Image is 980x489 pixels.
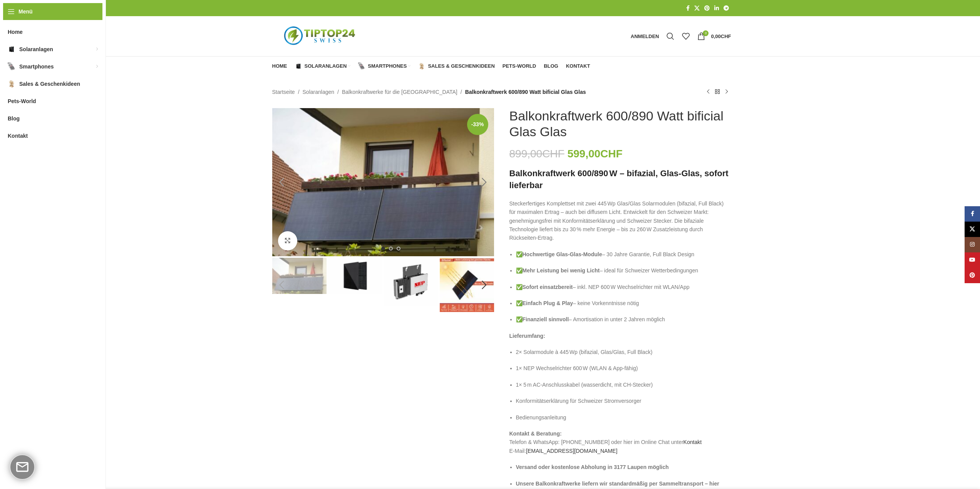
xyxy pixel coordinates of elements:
div: 2 / 6 [327,258,383,294]
img: Balkonkraftwerk 600/890 Watt bificial Glas Glas [272,108,494,256]
a: Pinterest Social Link [965,268,980,283]
p: 1× NEP Wechselrichter 600 W (WLAN & App-fähig) [516,364,731,372]
img: Nep600 Wechselrichter [384,258,438,306]
span: Menü [18,7,33,16]
span: Home [8,25,23,39]
span: Smartphones [19,60,54,73]
img: Balkonkraftwerk 600/890 Watt bificial Glas Glas – Bild 4 [440,258,494,312]
a: Suche [663,28,678,44]
a: Solaranlagen [303,88,335,96]
a: Kontakt [683,439,702,445]
p: ✅ – 30 Jahre Garantie, Full Black Design [516,250,731,259]
span: Kontakt [566,63,590,69]
a: [EMAIL_ADDRESS][DOMAIN_NAME] [526,448,617,454]
li: Go to slide 2 [389,247,393,250]
span: Smartphones [368,63,407,69]
div: Previous slide [272,173,291,192]
span: Blog [8,112,20,125]
a: Telegram Social Link [721,3,731,13]
a: Pinterest Social Link [702,3,712,13]
li: Go to slide 3 [397,247,400,250]
strong: Kontakt & Beratung: [509,431,562,437]
div: Previous slide [272,275,291,295]
bdi: 0,00 [711,33,731,39]
span: CHF [542,148,565,160]
span: CHF [600,148,623,160]
strong: Mehr Leistung bei wenig Licht [523,267,600,274]
div: 3 / 6 [383,258,439,306]
img: Solaranlagen [8,45,15,53]
span: Pets-World [8,94,36,108]
p: Telefon & WhatsApp: [PHONE_NUMBER] oder hier im Online Chat unter E-Mail: [509,429,731,455]
a: Instagram Social Link [965,237,980,252]
bdi: 899,00 [509,148,565,160]
a: Anmelden [627,28,663,44]
a: Logo der Website [272,33,369,39]
span: Anmelden [631,34,659,39]
strong: Versand oder kostenlose Abholung in 3177 Laupen möglich [516,464,669,470]
div: 1 / 6 [271,108,495,256]
a: Facebook Social Link [684,3,692,13]
span: Blog [544,63,558,69]
img: Solaranlagen [295,63,302,70]
a: Home [272,58,287,74]
span: Kontakt [8,129,28,143]
p: ✅ – keine Vorkenntnisse nötig [516,299,731,307]
img: Sales & Geschenkideen [8,80,15,88]
a: YouTube Social Link [965,252,980,268]
a: Nächstes Produkt [722,87,731,97]
div: Meine Wunschliste [678,28,694,44]
span: Solaranlagen [19,42,53,56]
div: 4 / 6 [439,258,495,312]
h1: Balkonkraftwerk 600/890 Watt bificial Glas Glas [509,108,731,140]
a: Sales & Geschenkideen [418,58,494,74]
p: ✅ – ideal für Schweizer Wetterbedingungen [516,266,731,275]
p: 2× Solarmodule à 445 Wp (bifazial, Glas/Glas, Full Black) [516,348,731,356]
span: Balkonkraftwerk 600/890 Watt bificial Glas Glas [465,88,586,96]
a: Smartphones [358,58,410,74]
span: Solaranlagen [305,63,347,69]
p: ✅ – inkl. NEP 600 W Wechselrichter mit WLAN/App [516,283,731,291]
span: 0 [703,30,709,36]
span: Sales & Geschenkideen [428,63,494,69]
a: LinkedIn Social Link [712,3,721,13]
div: 1 / 6 [271,258,327,294]
span: CHF [721,33,731,39]
span: Home [272,63,287,69]
p: Steckerfertiges Komplettset mit zwei 445 Wp Glas/Glas Solarmodulen (bifazial, Full Black) für max... [509,199,731,242]
a: Blog [544,58,558,74]
div: Hauptnavigation [268,58,594,74]
strong: Finanziell sinnvoll [523,316,569,322]
img: Sales & Geschenkideen [418,63,425,70]
a: X Social Link [965,222,980,237]
a: Facebook Social Link [965,206,980,222]
a: Solaranlagen [295,58,351,74]
strong: Sofort einsatzbereit [523,284,573,290]
span: Pets-World [503,63,536,69]
div: Next slide [475,173,494,192]
img: Balkonkraftwerk 600/890 Watt bificial Glas Glas [272,258,327,294]
strong: Hochwertige Glas-Glas-Module [523,251,602,257]
a: Balkonkraftwerke für die [GEOGRAPHIC_DATA] [342,88,457,96]
li: Go to slide 1 [381,247,385,250]
nav: Breadcrumb [272,88,586,96]
strong: Einfach Plug & Play [523,300,573,306]
p: Bedienungsanleitung [516,413,731,422]
strong: Lieferumfang: [509,333,545,339]
img: Smartphones [8,63,15,70]
span: Sales & Geschenkideen [19,77,80,91]
a: 0 0,00CHF [694,28,735,44]
a: Pets-World [503,58,536,74]
img: Balkonkraftwerke mit edlem Schwarz Schwarz Design [328,258,382,294]
a: Startseite [272,88,295,96]
span: -33% [467,114,488,135]
p: ✅ – Amortisation in unter 2 Jahren möglich [516,315,731,324]
img: Smartphones [358,63,365,70]
strong: Balkonkraftwerk 600/890 W – bifazial, Glas-Glas, sofort lieferbar [509,169,729,190]
a: X Social Link [692,3,702,13]
p: 1× 5 m AC-Anschlusskabel (wasserdicht, mit CH-Stecker) [516,381,731,389]
a: Vorheriges Produkt [704,87,713,97]
div: Next slide [475,275,494,295]
bdi: 599,00 [567,148,622,160]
